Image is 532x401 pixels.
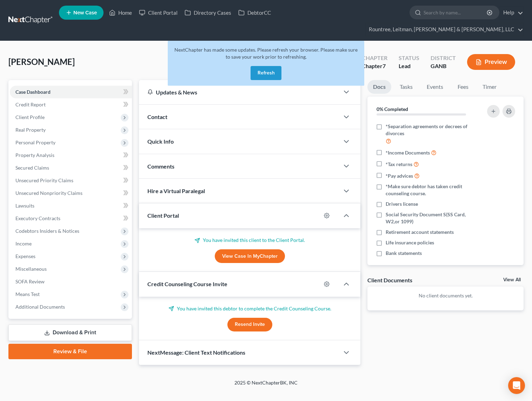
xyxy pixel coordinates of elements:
a: Rountree, Leitman, [PERSON_NAME] & [PERSON_NAME], LLC [365,23,523,36]
a: Docs [367,80,391,94]
div: Chapter [362,62,387,70]
a: Property Analysis [10,149,132,162]
a: Download & Print [8,324,132,341]
span: Unsecured Priority Claims [15,177,73,183]
span: *Tax returns [386,161,412,168]
span: NextChapter has made some updates. Please refresh your browser. Please make sure to save your wor... [174,47,358,60]
span: Unsecured Nonpriority Claims [15,190,82,196]
div: 2025 © NextChapterBK, INC [66,379,466,392]
span: Drivers license [386,200,418,208]
span: Social Security Document S(SS Card, W2,or 1099) [386,211,479,225]
a: Home [106,6,135,19]
span: Real Property [15,127,46,133]
a: DebtorCC [235,6,274,19]
span: Bank statements [386,250,422,257]
a: Tasks [394,80,418,94]
span: Personal Property [15,139,55,145]
span: NextMessage: Client Text Notifications [147,349,245,356]
span: Miscellaneous [15,266,47,272]
a: Secured Claims [10,162,132,174]
span: *Income Documents [386,149,430,156]
strong: 0% Completed [377,106,408,112]
span: Client Portal [147,212,179,219]
div: GANB [431,62,456,70]
span: Life insurance policies [386,239,434,246]
span: Contact [147,113,167,120]
span: Expenses [15,253,35,259]
span: Means Test [15,291,40,297]
span: Lawsuits [15,203,34,209]
span: Retirement account statements [386,229,454,236]
a: Unsecured Nonpriority Claims [10,187,132,199]
a: View All [503,277,521,282]
a: Executory Contracts [10,212,132,225]
a: SOFA Review [10,275,132,288]
span: Codebtors Insiders & Notices [15,228,79,234]
span: SOFA Review [15,278,45,284]
div: Lead [399,62,419,70]
div: Chapter [362,54,387,62]
span: 7 [383,63,386,69]
span: Hire a Virtual Paralegal [147,188,205,194]
a: Fees [452,80,474,94]
span: Client Profile [15,114,45,120]
a: Unsecured Priority Claims [10,174,132,187]
a: Client Portal [135,6,181,19]
span: Credit Counseling Course Invite [147,281,227,287]
div: Updates & News [147,88,331,96]
p: You have invited this debtor to complete the Credit Counseling Course. [147,305,352,312]
span: *Pay advices [386,172,413,179]
a: Events [421,80,449,94]
a: Help [500,6,523,19]
span: *Separation agreements or decrees of divorces [386,123,479,137]
a: Directory Cases [181,6,235,19]
a: Case Dashboard [10,86,132,98]
p: You have invited this client to the Client Portal. [147,237,352,244]
span: Credit Report [15,101,46,107]
span: Quick Info [147,138,174,145]
span: Case Dashboard [15,89,51,95]
span: Comments [147,163,174,170]
button: Resend Invite [227,318,272,332]
span: Income [15,241,32,246]
button: Refresh [251,66,281,80]
a: Timer [477,80,502,94]
div: District [431,54,456,62]
span: New Case [73,10,97,15]
p: No client documents yet. [373,292,518,299]
span: *Make sure debtor has taken credit counseling course. [386,183,479,197]
span: Secured Claims [15,165,49,171]
span: [PERSON_NAME] [8,57,75,67]
button: Preview [467,54,515,70]
span: Property Analysis [15,152,54,158]
input: Search by name... [424,6,488,19]
div: Open Intercom Messenger [508,377,525,394]
div: Status [399,54,419,62]
a: Review & File [8,344,132,359]
div: Client Documents [367,276,412,284]
a: Credit Report [10,98,132,111]
a: View Case in MyChapter [215,249,285,263]
a: Lawsuits [10,199,132,212]
span: Executory Contracts [15,215,60,221]
span: Additional Documents [15,304,65,310]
